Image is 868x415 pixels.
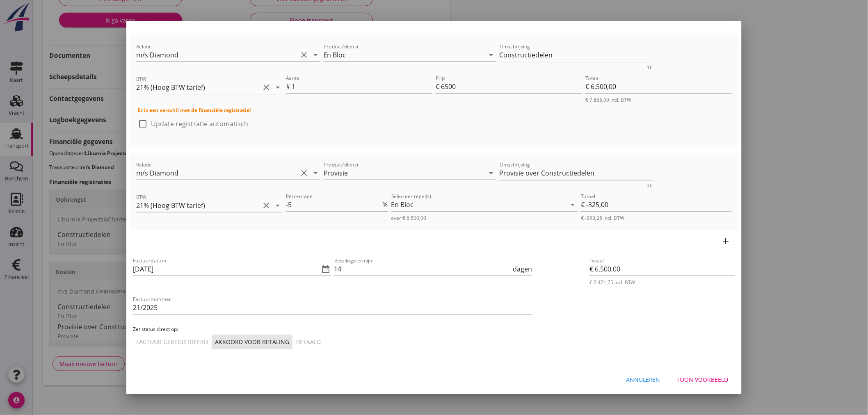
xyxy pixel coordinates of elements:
input: BTW [136,81,260,94]
i: arrow_drop_down [273,201,283,210]
button: Toon voorbeeld [670,372,735,387]
h4: Er is een verschil met de financiële registratie! [138,107,730,114]
input: Product/dienst [324,166,485,180]
button: Betaald [293,335,324,349]
input: Product/dienst [324,48,485,62]
i: arrow_drop_down [487,50,496,60]
i: clear [261,201,271,210]
input: Totaal [581,198,732,211]
div: € 7.471,75 incl. BTW [589,279,735,286]
p: Zet status direct op: [133,326,532,333]
div: En Bloc [391,201,414,208]
input: Totaal [589,262,735,276]
div: € [436,82,441,91]
div: Annuleren [626,375,660,384]
i: add [721,236,731,246]
input: Betalingstermijn [334,262,512,276]
i: clear [261,82,271,92]
input: Relatie [136,166,297,180]
i: arrow_drop_down [311,50,320,60]
div: € 7.865,00 incl. BTW [585,96,732,103]
input: Prijs [441,80,582,93]
div: dagen [511,264,532,274]
i: arrow_drop_down [568,200,578,210]
i: date_range [321,264,331,274]
input: Factuurdatum [133,262,320,276]
input: Relatie [136,48,297,62]
i: arrow_drop_down [311,168,320,178]
div: Akkoord voor betaling [215,337,289,346]
i: clear [299,50,309,60]
input: BTW [136,199,260,212]
div: Betaald [296,337,321,346]
i: arrow_drop_down [273,82,283,92]
input: Factuurnummer [133,301,532,314]
div: Toon voorbeeld [677,375,729,384]
div: 16 [647,65,653,70]
button: Akkoord voor betaling [212,335,293,349]
input: Percentage [286,198,381,211]
label: Update registratie automatisch [151,120,248,128]
textarea: Omschrijving [500,166,653,180]
i: arrow_drop_down [487,168,496,178]
button: Factuur geregistreerd [133,335,212,349]
input: Totaal [585,80,732,93]
i: clear [299,168,309,178]
textarea: Omschrijving [500,48,653,62]
div: # [286,82,292,91]
div: 30 [647,183,653,188]
div: % [381,200,388,210]
button: Annuleren [619,372,667,387]
div: over € 6.500,00 [391,214,578,221]
input: Aantal [292,80,432,93]
div: € -393,25 incl. BTW [581,214,732,221]
div: Factuur geregistreerd [136,337,208,346]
